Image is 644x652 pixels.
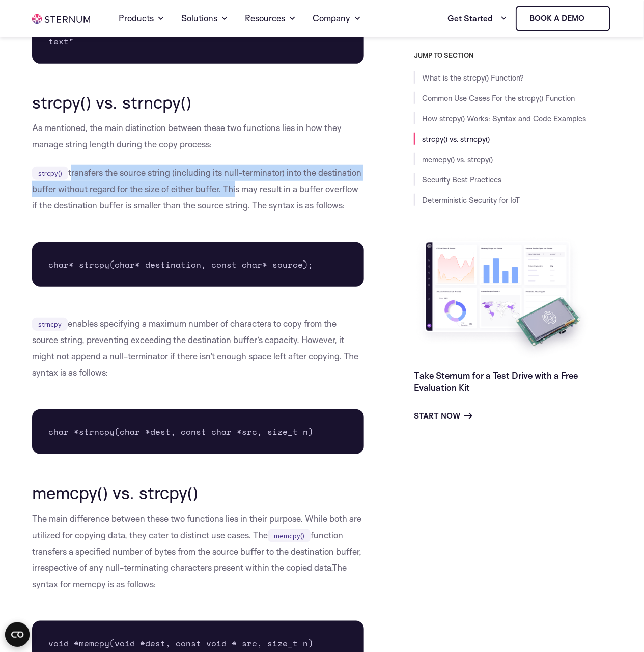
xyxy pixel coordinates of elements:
a: Start Now [414,410,472,422]
h2: strcpy() vs. strncpy() [32,92,364,112]
h2: memcpy() vs. strcpy() [32,483,364,502]
a: memcpy() vs. strcpy() [422,154,493,164]
a: What is the strcpy() Function? [422,73,524,83]
pre: char* strcpy(char* destination, const char* source); [32,242,364,287]
a: Security Best Practices [422,175,501,185]
code: memcpy() [268,529,311,542]
p: The main difference between these two functions lies in their purpose. While both are utilized fo... [32,511,364,592]
code: strncpy [32,318,68,331]
a: Get Started [447,8,508,29]
img: sternum iot [32,14,90,24]
a: strcpy() vs. strncpy() [422,134,490,144]
img: sternum iot [589,14,597,22]
p: As mentioned, the main distinction between these two functions lies in how they manage string len... [32,120,364,152]
a: Take Sternum for a Test Drive with a Free Evaluation Kit [414,370,578,393]
a: Common Use Cases For the strcpy() Function [422,93,575,103]
pre: char *strncpy(char *dest, const char *src, size_t n) [32,409,364,454]
a: Deterministic Security for IoT [422,195,520,205]
button: Open CMP widget [5,622,30,647]
h3: JUMP TO SECTION [414,51,611,59]
p: transfers the source string (including its null-terminator) into the destination buffer without r... [32,165,364,214]
a: How strcpy() Works: Syntax and Code Examples [422,114,586,123]
p: enables specifying a maximum number of characters to copy from the source string, preventing exce... [32,316,364,381]
a: memcpy() [268,530,311,540]
img: Take Sternum for a Test Drive with a Free Evaluation Kit [414,234,592,361]
a: Book a demo [516,6,610,31]
code: strcpy() [32,167,68,180]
